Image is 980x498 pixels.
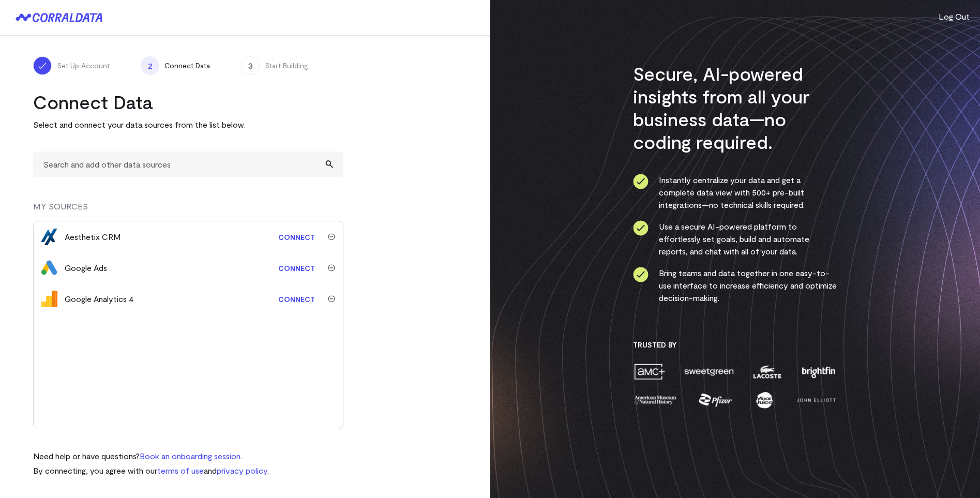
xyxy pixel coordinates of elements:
img: amc-0b11a8f1.png [633,363,666,381]
img: ico-check-circle-4b19435c.svg [633,267,649,282]
a: terms of use [157,465,204,475]
img: sweetgreen-1d1fb32c.png [683,363,735,381]
img: trash-40e54a27.svg [328,264,335,271]
h3: Trusted By [633,340,837,350]
li: Instantly centralize your data and get a complete data view with 500+ pre-built integrations—no t... [633,174,837,211]
img: ico-check-circle-4b19435c.svg [633,220,649,236]
img: aesthetix_crm-416afc8b.png [41,229,57,245]
img: trash-40e54a27.svg [328,295,335,303]
img: ico-check-white-5ff98cb1.svg [37,61,48,71]
span: 3 [241,56,260,75]
h3: Secure, AI-powered insights from all your business data—no coding required. [633,62,837,153]
img: moon-juice-c312e729.png [754,391,775,409]
p: Select and connect your data sources from the list below. [33,118,343,131]
span: 2 [141,56,159,75]
a: Book an onboarding session. [140,451,242,461]
div: Google Analytics 4 [65,293,134,305]
img: trash-40e54a27.svg [328,233,335,240]
img: google_ads-c8121f33.png [41,260,57,276]
a: Connect [273,259,320,278]
p: Need help or have questions? [33,450,269,462]
img: john-elliott-25751c40.png [795,391,837,409]
div: Google Ads [65,262,107,274]
p: By connecting, you agree with our and [33,464,269,477]
input: Search and add other data sources [33,152,343,177]
li: Use a secure AI-powered platform to effortlessly set goals, build and automate reports, and chat ... [633,220,837,258]
span: Set Up Account [57,61,110,71]
img: pfizer-e137f5fc.png [698,391,733,409]
a: Connect [273,228,320,247]
h2: Connect Data [33,90,343,113]
img: lacoste-7a6b0538.png [752,363,782,381]
div: Aesthetix CRM [65,231,121,243]
a: privacy policy. [217,465,269,475]
span: Connect Data [164,61,210,71]
img: google_analytics_4-4ee20295.svg [41,291,57,307]
button: Log Out [939,10,970,23]
div: MY SOURCES [33,200,343,221]
img: amnh-5afada46.png [633,391,677,409]
a: Connect [273,290,320,309]
li: Bring teams and data together in one easy-to-use interface to increase efficiency and optimize de... [633,267,837,304]
img: ico-check-circle-4b19435c.svg [633,174,649,189]
span: Start Building [265,61,308,71]
img: brightfin-a251e171.png [800,363,837,381]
